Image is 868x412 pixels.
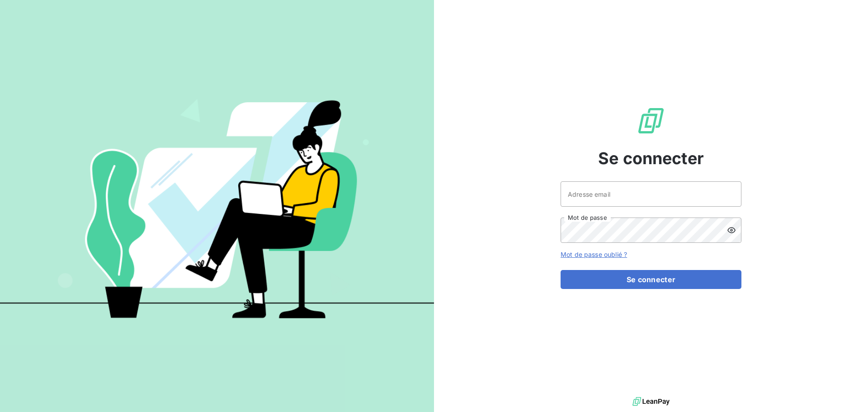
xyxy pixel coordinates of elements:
img: logo [632,395,670,408]
span: Se connecter [598,146,704,170]
button: Se connecter [561,270,741,289]
img: Logo LeanPay [637,106,665,135]
a: Mot de passe oublié ? [561,251,627,258]
input: placeholder [561,181,741,207]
